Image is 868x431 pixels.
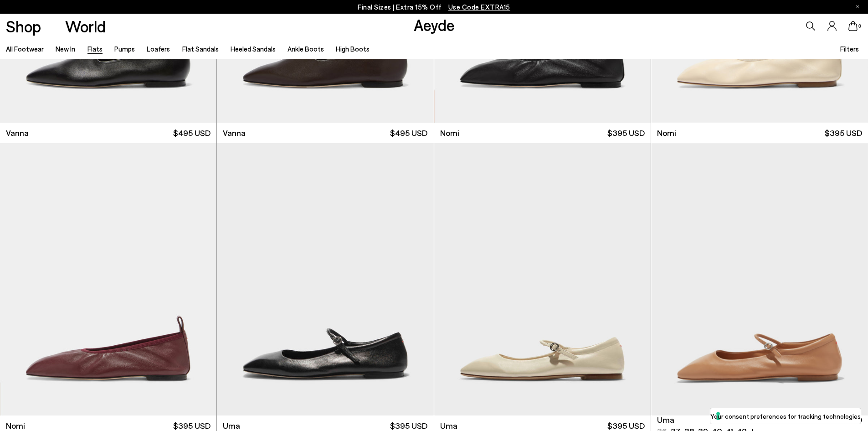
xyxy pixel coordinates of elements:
a: Vanna $495 USD [217,123,433,143]
a: Shop [6,18,41,34]
span: 0 [858,24,862,29]
span: Nomi [657,127,676,139]
a: 0 [848,21,858,31]
a: Loafers [147,45,170,53]
span: Filters [840,45,859,53]
p: Final Sizes | Extra 15% Off [358,1,510,13]
span: Uma [657,414,674,426]
span: Nomi [440,127,459,139]
a: Ankle Boots [288,45,324,53]
a: Nomi $395 USD [651,123,868,143]
img: Uma Mary-Jane Flats [217,143,433,415]
span: Vanna [6,127,29,139]
span: $395 USD [825,127,862,139]
img: Uma Mary-Jane Flats [651,143,868,415]
img: Uma Mary-Jane Flats [434,143,651,415]
span: $495 USD [173,127,211,139]
a: High Boots [336,45,370,53]
a: Pumps [114,45,135,53]
span: $395 USD [607,127,645,139]
a: New In [56,45,75,53]
span: Navigate to /collections/ss25-final-sizes [448,3,510,11]
a: Flats [87,45,103,53]
label: Your consent preferences for tracking technologies [710,411,861,421]
a: Nomi $395 USD [434,123,651,143]
a: All Footwear [6,45,44,53]
span: Vanna [223,127,246,139]
button: Your consent preferences for tracking technologies [710,408,861,424]
div: 1 / 6 [651,143,868,415]
a: Aeyde [414,15,455,34]
a: Heeled Sandals [231,45,276,53]
span: $495 USD [390,127,427,139]
a: 6 / 6 1 / 6 2 / 6 3 / 6 4 / 6 5 / 6 6 / 6 1 / 6 Next slide Previous slide [651,143,868,415]
a: Flat Sandals [182,45,219,53]
a: World [65,18,106,34]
